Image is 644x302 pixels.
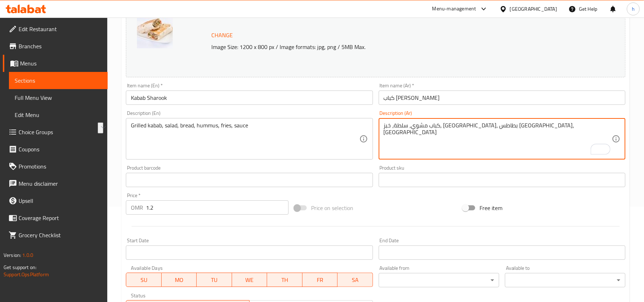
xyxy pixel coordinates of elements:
[305,275,335,285] span: FR
[384,122,612,156] textarea: To enrich screen reader interactions, please activate Accessibility in Grammarly extension settings
[4,250,21,260] span: Version:
[480,204,502,212] span: Free item
[379,273,499,287] div: ​
[137,13,173,48] img: kabab_sharook638952547992922426.jpg
[9,106,108,123] a: Edit Menu
[19,128,102,136] span: Choice Groups
[15,76,102,85] span: Sections
[9,89,108,106] a: Full Menu View
[126,173,373,187] input: Please enter product barcode
[9,72,108,89] a: Sections
[338,273,373,287] button: SA
[379,91,625,105] input: Enter name Ar
[19,145,102,154] span: Coupons
[311,204,353,212] span: Price on selection
[15,111,102,119] span: Edit Menu
[126,91,373,105] input: Enter name En
[129,275,158,285] span: SU
[510,5,557,13] div: [GEOGRAPHIC_DATA]
[126,273,161,287] button: SU
[232,273,267,287] button: WE
[208,43,566,51] p: Image Size: 1200 x 800 px / Image formats: jpg, png / 5MB Max.
[146,200,289,215] input: Please enter price
[19,162,102,171] span: Promotions
[3,123,108,141] a: Choice Groups
[3,55,108,72] a: Menus
[632,5,635,13] span: h
[19,179,102,188] span: Menu disclaimer
[164,275,194,285] span: MO
[20,59,102,68] span: Menus
[19,25,102,33] span: Edit Restaurant
[197,273,232,287] button: TU
[200,275,229,285] span: TU
[3,20,108,38] a: Edit Restaurant
[270,275,300,285] span: TH
[19,214,102,222] span: Coverage Report
[3,209,108,226] a: Coverage Report
[505,273,625,287] div: ​
[15,93,102,102] span: Full Menu View
[4,263,36,272] span: Get support on:
[19,196,102,205] span: Upsell
[19,42,102,50] span: Branches
[131,122,359,156] textarea: Grilled kabab, salad, bread, hummus, fries, sauce
[340,275,370,285] span: SA
[303,273,338,287] button: FR
[208,28,236,43] button: Change
[432,5,476,13] div: Menu-management
[3,175,108,192] a: Menu disclaimer
[3,192,108,209] a: Upsell
[3,38,108,55] a: Branches
[19,231,102,239] span: Grocery Checklist
[379,173,625,187] input: Please enter product sku
[267,273,303,287] button: TH
[235,275,265,285] span: WE
[211,30,233,40] span: Change
[131,203,143,212] p: OMR
[3,158,108,175] a: Promotions
[4,270,49,279] a: Support.OpsPlatform
[22,250,33,260] span: 1.0.0
[3,226,108,244] a: Grocery Checklist
[162,273,197,287] button: MO
[3,141,108,158] a: Coupons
